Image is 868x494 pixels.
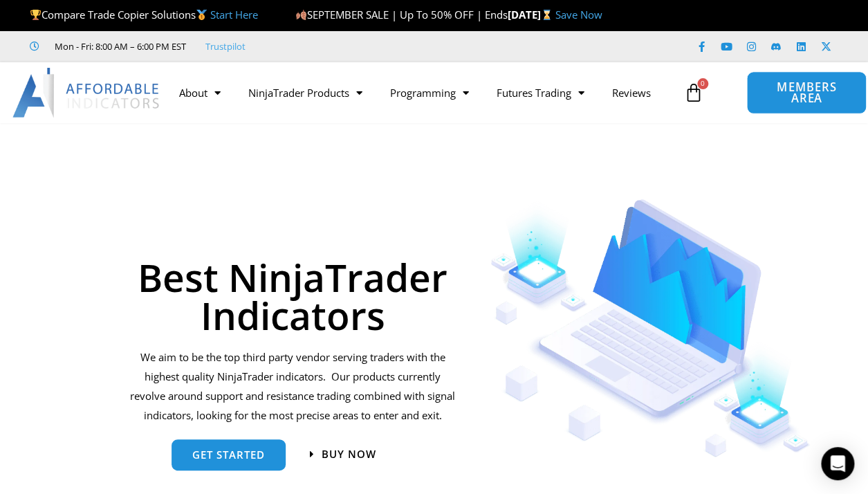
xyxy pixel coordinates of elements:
[196,10,207,20] img: 🥇
[322,449,376,459] span: Buy now
[30,8,258,21] span: Compare Trade Copier Solutions
[821,447,854,480] div: Open Intercom Messenger
[762,82,851,104] span: MEMBERS AREA
[30,10,41,20] img: 🏆
[234,77,376,109] a: NinjaTrader Products
[482,77,598,109] a: Futures Trading
[192,450,265,460] span: get started
[555,8,602,21] a: Save Now
[508,8,555,21] strong: [DATE]
[128,348,457,425] p: We aim to be the top third party vendor serving traders with the highest quality NinjaTrader indi...
[128,258,457,334] h1: Best NinjaTrader Indicators
[12,68,161,118] img: LogoAI | Affordable Indicators – NinjaTrader
[295,8,508,21] span: SEPTEMBER SALE | Up To 50% OFF | Ends
[210,8,258,21] a: Start Here
[310,449,376,459] a: Buy now
[165,77,234,109] a: About
[542,10,552,20] img: ⌛
[51,38,186,55] span: Mon - Fri: 8:00 AM – 6:00 PM EST
[172,439,286,470] a: get started
[663,73,724,113] a: 0
[490,199,811,457] img: Indicators 1 | Affordable Indicators – NinjaTrader
[746,71,867,114] a: MEMBERS AREA
[376,77,482,109] a: Programming
[598,77,664,109] a: Reviews
[697,78,708,89] span: 0
[205,38,246,55] a: Trustpilot
[296,10,306,20] img: 🍂
[165,77,677,109] nav: Menu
